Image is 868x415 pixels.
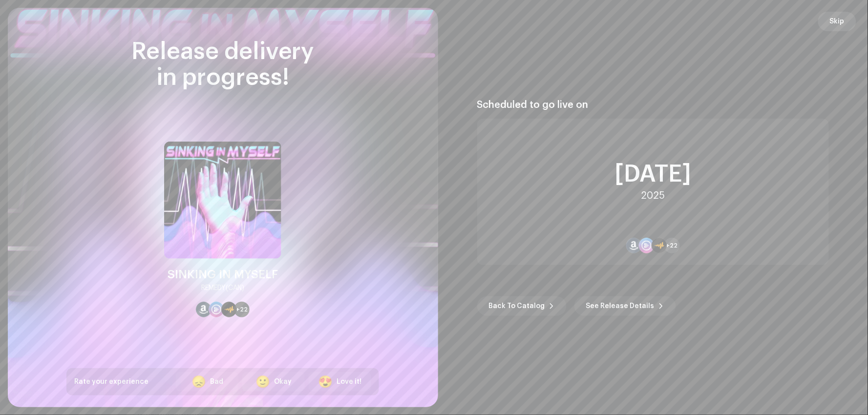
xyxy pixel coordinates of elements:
button: Skip [818,12,856,31]
img: 72e1e320-1158-4c20-8696-0126c5629682 [164,142,281,259]
span: Rate your experience [74,378,148,385]
div: REMEDY(CAN) [201,282,244,294]
div: Scheduled to go live on [477,99,829,111]
div: [DATE] [614,163,691,186]
span: Skip [830,12,845,31]
span: Back To Catalog [489,296,545,316]
div: Love it! [337,377,362,387]
div: 🙂 [255,376,270,388]
div: Bad [210,377,223,387]
div: 😞 [191,376,206,388]
div: SINKING IN MYSELF [168,267,278,282]
span: +22 [666,242,678,249]
div: 2025 [641,190,665,202]
span: +22 [236,306,248,313]
button: Back To Catalog [477,296,567,316]
div: Okay [274,377,292,387]
div: 😍 [318,376,333,388]
button: See Release Details [574,296,676,316]
div: Release delivery in progress! [66,39,379,91]
span: See Release Details [586,296,655,316]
